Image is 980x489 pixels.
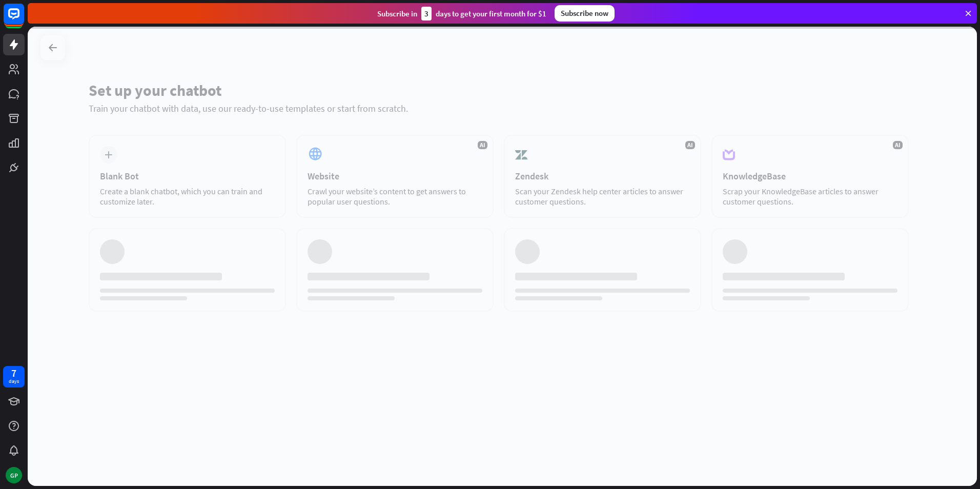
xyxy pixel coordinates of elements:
[11,369,16,378] div: 7
[421,7,432,21] div: 3
[6,467,22,483] div: GP
[9,378,19,385] div: days
[555,5,615,22] div: Subscribe now
[3,366,25,388] a: 7 days
[377,7,546,21] div: Subscribe in days to get your first month for $1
